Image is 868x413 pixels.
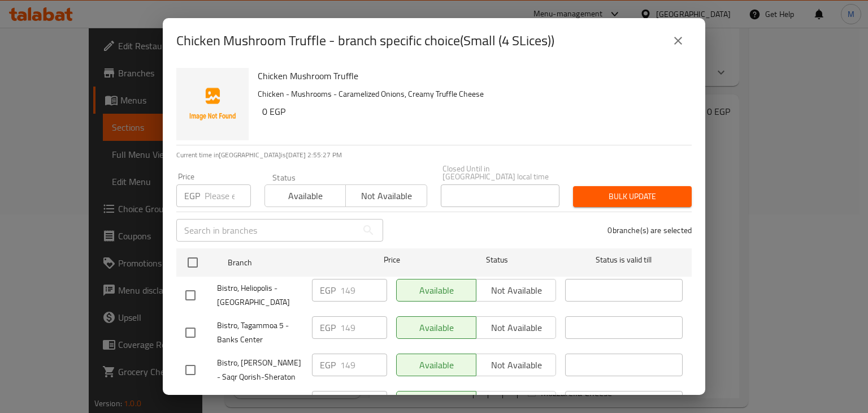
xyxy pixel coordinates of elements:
img: Chicken Mushroom Truffle [176,68,249,140]
p: Current time in [GEOGRAPHIC_DATA] is [DATE] 2:55:27 PM [176,150,692,160]
input: Please enter price [340,354,387,376]
h6: Chicken Mushroom Truffle [258,68,683,84]
p: EGP [320,358,336,372]
input: Search in branches [176,219,357,242]
span: Bistro, [PERSON_NAME] - Saqr Qorish-Sheraton [217,356,303,384]
button: Available [264,184,346,207]
span: Status [439,253,556,267]
button: Bulk update [573,186,692,207]
span: Available [270,188,341,204]
h2: Chicken Mushroom Truffle - branch specific choice(Small (4 SLices)) [176,32,554,50]
span: Bistro, Heliopolis - [GEOGRAPHIC_DATA] [217,281,303,309]
input: Please enter price [340,279,387,302]
p: EGP [184,189,200,203]
span: Bulk update [582,190,683,204]
span: Price [354,253,429,267]
span: Branch [228,256,345,270]
h6: 0 EGP [262,104,683,119]
span: Bistro, Tagammoa 5 - Banks Center [217,319,303,347]
p: 0 branche(s) are selected [607,225,692,236]
p: Chicken - Mushrooms - Caramelized Onions, Creamy Truffle Cheese [258,87,683,101]
p: EGP [320,283,336,297]
button: Not available [345,184,427,207]
p: EGP [320,321,336,334]
span: Status is valid till [565,253,683,267]
input: Please enter price [340,316,387,339]
button: close [665,27,692,54]
span: Not available [350,188,422,204]
input: Please enter price [205,184,251,207]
